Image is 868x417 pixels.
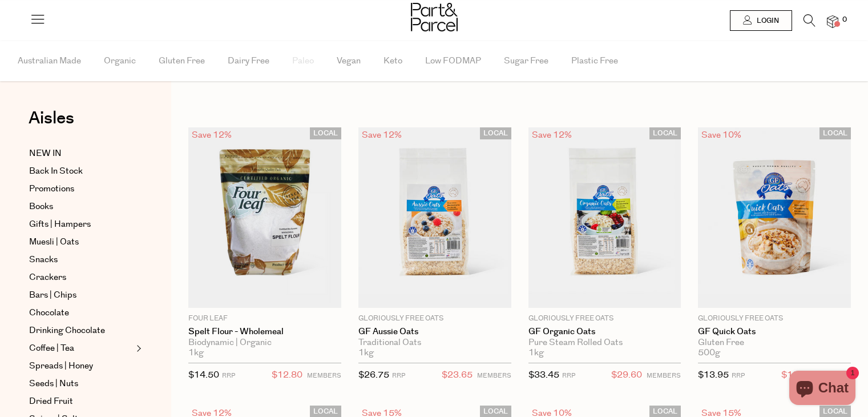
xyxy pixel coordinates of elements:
[29,324,133,338] a: Drinking Chocolate
[528,127,681,308] img: GF Organic Oats
[29,147,133,161] a: NEW IN
[827,15,838,27] a: 0
[442,368,473,383] span: $23.65
[134,342,142,355] button: Expand/Collapse Coffee | Tea
[272,368,302,383] span: $12.80
[29,359,93,373] span: Spreads | Honey
[29,395,133,408] a: Dried Fruit
[358,369,389,381] span: $26.75
[358,127,511,308] img: GF Aussie Oats
[292,41,314,81] span: Paleo
[104,41,136,81] span: Organic
[29,218,133,231] a: Gifts | Hampers
[819,127,851,139] span: LOCAL
[528,127,575,143] div: Save 12%
[29,253,58,267] span: Snacks
[383,41,402,81] span: Keto
[477,371,511,380] small: MEMBERS
[29,324,105,338] span: Drinking Chocolate
[222,371,235,380] small: RRP
[29,235,79,249] span: Muesli | Oats
[188,127,235,143] div: Save 12%
[698,314,851,324] p: Gloriously Free Oats
[358,338,511,348] div: Traditional Oats
[732,371,745,380] small: RRP
[29,288,76,302] span: Bars | Chips
[730,10,792,31] a: Login
[29,271,133,284] a: Crackers
[647,371,681,380] small: MEMBERS
[504,41,548,81] span: Sugar Free
[29,342,74,355] span: Coffee | Tea
[480,127,511,139] span: LOCAL
[649,127,681,139] span: LOCAL
[29,253,133,267] a: Snacks
[528,314,681,324] p: Gloriously Free Oats
[29,200,133,214] a: Books
[188,348,204,358] span: 1kg
[698,338,851,348] div: Gluten Free
[528,338,681,348] div: Pure Steam Rolled Oats
[29,395,73,408] span: Dried Fruit
[528,348,544,358] span: 1kg
[781,368,812,383] span: $12.60
[188,327,341,337] a: Spelt Flour - Wholemeal
[358,127,405,143] div: Save 12%
[698,127,851,308] img: GF Quick Oats
[29,359,133,373] a: Spreads | Honey
[228,41,269,81] span: Dairy Free
[29,110,74,138] a: Aisles
[29,182,74,196] span: Promotions
[29,218,91,231] span: Gifts | Hampers
[29,288,133,302] a: Bars | Chips
[425,41,481,81] span: Low FODMAP
[411,3,458,31] img: Part&Parcel
[310,127,341,139] span: LOCAL
[29,147,62,161] span: NEW IN
[29,306,69,320] span: Chocolate
[358,314,511,324] p: Gloriously Free Oats
[839,15,850,25] span: 0
[29,200,53,214] span: Books
[358,327,511,337] a: GF Aussie Oats
[307,371,341,380] small: MEMBERS
[188,369,219,381] span: $14.50
[29,165,83,178] span: Back In Stock
[754,16,779,26] span: Login
[571,41,618,81] span: Plastic Free
[786,371,859,408] inbox-online-store-chat: Shopify online store chat
[29,235,133,249] a: Muesli | Oats
[29,165,133,178] a: Back In Stock
[29,271,66,284] span: Crackers
[611,368,642,383] span: $29.60
[159,41,205,81] span: Gluten Free
[698,369,729,381] span: $13.95
[698,127,745,143] div: Save 10%
[337,41,361,81] span: Vegan
[29,377,78,391] span: Seeds | Nuts
[562,371,575,380] small: RRP
[29,377,133,391] a: Seeds | Nuts
[29,182,133,196] a: Promotions
[29,106,74,131] span: Aisles
[29,306,133,320] a: Chocolate
[392,371,405,380] small: RRP
[528,369,559,381] span: $33.45
[358,348,374,358] span: 1kg
[188,127,341,308] img: Spelt Flour - Wholemeal
[698,327,851,337] a: GF Quick Oats
[698,348,720,358] span: 500g
[18,41,81,81] span: Australian Made
[188,314,341,324] p: Four Leaf
[528,327,681,337] a: GF Organic Oats
[29,342,133,355] a: Coffee | Tea
[188,338,341,348] div: Biodynamic | Organic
